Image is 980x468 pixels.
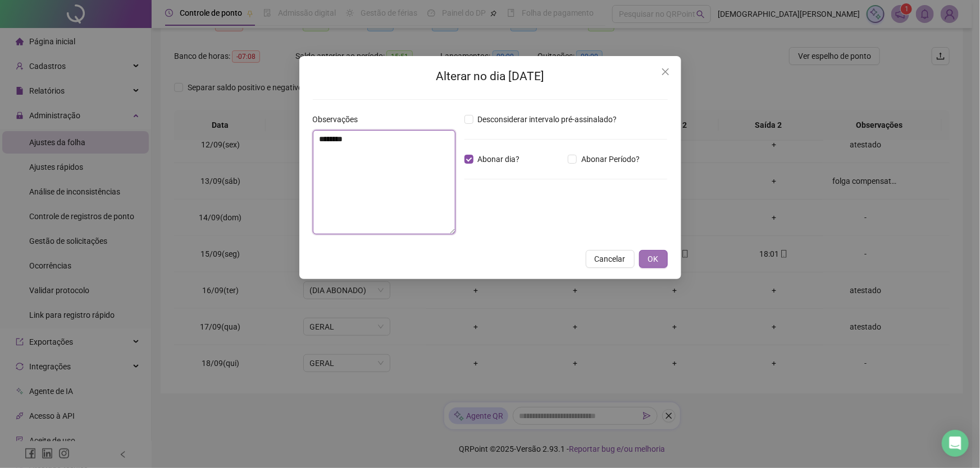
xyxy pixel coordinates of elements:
[661,67,670,76] span: close
[586,250,635,268] button: Cancelar
[577,153,644,165] span: Abonar Período?
[657,63,674,81] button: Close
[595,253,626,265] span: Cancelar
[648,253,659,265] span: OK
[313,67,668,86] h2: Alterar no dia [DATE]
[473,113,622,126] span: Desconsiderar intervalo pré-assinalado?
[313,113,366,126] label: Observações
[473,153,525,165] span: Abonar dia?
[639,250,668,268] button: OK
[942,430,969,457] div: Open Intercom Messenger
